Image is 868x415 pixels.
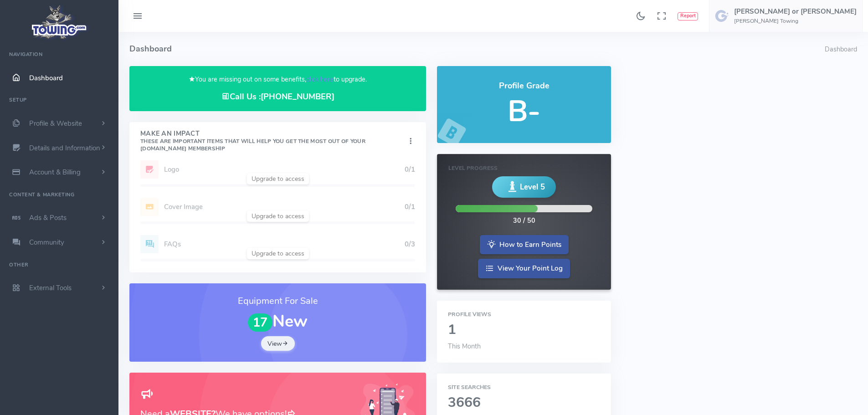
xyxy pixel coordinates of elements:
button: Report [678,12,698,20]
img: user-image [715,9,729,23]
span: Community [29,238,64,247]
a: View Your Point Log [478,259,570,278]
span: Level 5 [520,181,545,193]
h3: Equipment For Sale [140,294,415,308]
h5: B- [448,95,600,128]
span: External Tools [29,283,72,292]
h4: Call Us : [140,92,415,102]
small: These are important items that will help you get the most out of your [DOMAIN_NAME] Membership [140,138,365,152]
span: Ads & Posts [29,213,67,222]
div: 30 / 50 [513,216,535,226]
a: click here [306,75,334,84]
h6: [PERSON_NAME] Towing [734,18,857,24]
h4: Profile Grade [448,82,600,91]
h6: Level Progress [448,165,599,171]
h6: Site Searches [448,384,600,390]
span: 17 [248,313,272,332]
h4: Dashboard [129,32,825,66]
h1: New [140,313,415,332]
a: View [261,336,295,351]
h2: 3666 [448,395,600,410]
span: Account & Billing [29,168,81,177]
h4: Make An Impact [140,130,406,152]
span: This Month [448,342,481,351]
h2: 1 [448,323,600,338]
span: Details and Information [29,143,100,153]
span: Dashboard [29,73,63,82]
h6: Profile Views [448,312,600,318]
p: You are missing out on some benefits, to upgrade. [140,74,415,85]
a: [PHONE_NUMBER] [261,91,334,102]
a: How to Earn Points [480,235,569,255]
span: Profile & Website [29,119,82,128]
li: Dashboard [825,45,857,55]
img: logo [29,3,90,41]
h5: [PERSON_NAME] or [PERSON_NAME] [734,8,857,15]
